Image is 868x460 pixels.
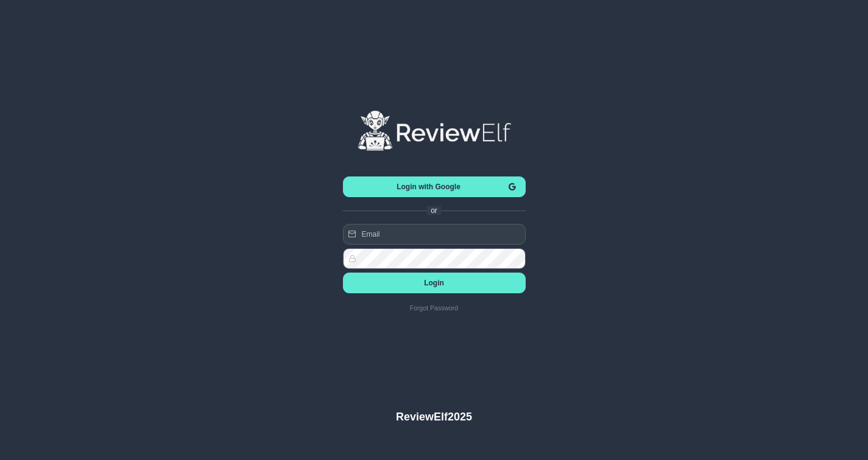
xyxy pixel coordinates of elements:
[431,206,437,215] span: or
[356,110,512,153] img: logo
[343,224,526,245] input: Email
[353,183,505,191] span: Login with Google
[343,273,526,293] button: Login
[396,410,472,423] h4: ReviewElf 2025
[353,279,516,287] span: Login
[343,176,526,197] button: Login with Google
[343,304,526,312] a: Forgot Password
